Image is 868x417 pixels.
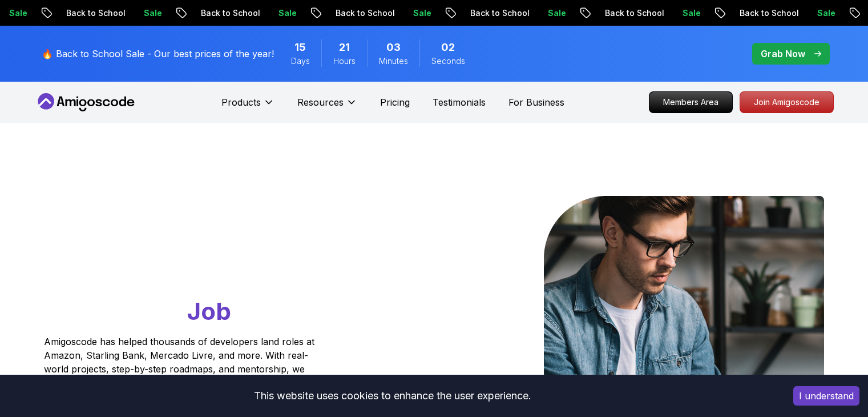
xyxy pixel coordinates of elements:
[740,92,833,113] p: Join Amigoscode
[44,335,318,390] p: Amigoscode has helped thousands of developers land roles at Amazon, Starling Bank, Mercado Livre,...
[649,91,733,113] a: Members Area
[9,383,776,408] div: This website uses cookies to enhance the user experience.
[113,7,150,19] p: Sale
[649,92,732,113] p: Members Area
[761,47,805,61] p: Grab Now
[793,386,859,406] button: Accept cookies
[297,95,357,118] button: Resources
[170,7,248,19] p: Back to School
[433,95,486,109] a: Testimonials
[221,95,274,118] button: Products
[574,7,652,19] p: Back to School
[35,7,113,19] p: Back to School
[386,39,401,55] span: 3 Minutes
[380,95,410,109] a: Pricing
[187,296,231,326] span: Job
[786,7,823,19] p: Sale
[44,196,358,328] h1: Go From Learning to Hired: Master Java, Spring Boot & Cloud Skills That Get You the
[439,7,517,19] p: Back to School
[379,55,408,67] span: Minutes
[305,7,382,19] p: Back to School
[517,7,554,19] p: Sale
[339,39,350,55] span: 21 Hours
[508,95,564,109] a: For Business
[431,55,465,67] span: Seconds
[42,47,274,61] p: 🔥 Back to School Sale - Our best prices of the year!
[297,95,344,109] p: Resources
[652,7,688,19] p: Sale
[221,95,261,109] p: Products
[709,7,786,19] p: Back to School
[740,91,834,113] a: Join Amigoscode
[382,7,419,19] p: Sale
[291,55,310,67] span: Days
[248,7,284,19] p: Sale
[294,39,306,55] span: 15 Days
[441,39,455,55] span: 2 Seconds
[333,55,356,67] span: Hours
